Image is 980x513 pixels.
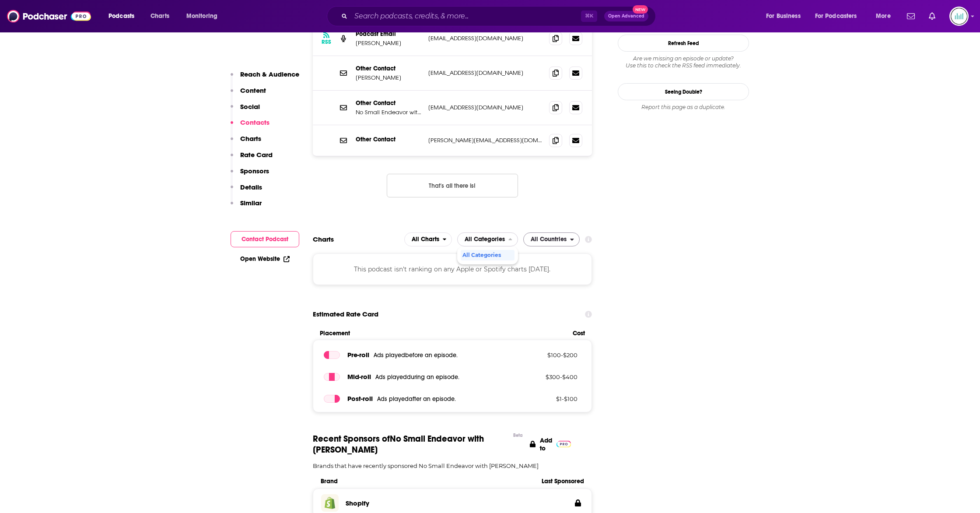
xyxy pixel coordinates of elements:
[335,6,664,26] div: Search podcasts, credits, & more...
[240,199,262,207] p: Similar
[231,231,299,247] button: Contact Podcast
[949,7,969,26] span: Logged in as podglomerate
[356,99,421,107] p: Other Contact
[428,137,542,144] p: [PERSON_NAME][EMAIL_ADDRESS][DOMAIN_NAME]
[231,86,266,102] button: Content
[351,9,581,23] input: Search podcasts, credits, & more...
[346,499,369,507] h3: Shopify
[240,134,261,143] p: Charts
[186,10,217,22] span: Monitoring
[374,351,458,359] span: Ads played before an episode .
[313,235,334,243] h2: Charts
[231,134,261,151] button: Charts
[377,395,456,403] span: Ads played after an episode .
[356,136,421,143] p: Other Contact
[523,232,580,246] h2: Countries
[322,39,331,46] h3: RSS
[240,183,262,191] p: Details
[404,232,452,246] h2: Platforms
[313,253,592,285] div: This podcast isn't ranking on any Apple or Spotify charts [DATE].
[347,351,369,359] span: Pre -roll
[356,65,421,72] p: Other Contact
[231,151,273,167] button: Rate Card
[356,39,421,47] p: [PERSON_NAME]
[527,478,584,485] span: Last Sponsored
[766,10,801,22] span: For Business
[949,7,969,26] button: Show profile menu
[521,373,577,380] p: $ 300 - $ 400
[347,372,371,381] span: Mid -roll
[108,10,134,22] span: Podcasts
[321,494,339,512] img: Shopify logo
[313,306,378,323] span: Estimated Rate Card
[240,151,273,159] p: Rate Card
[556,441,571,447] img: Pro Logo
[231,183,262,199] button: Details
[356,30,421,38] p: Podcast Email
[608,14,644,18] span: Open Advanced
[145,9,175,23] a: Charts
[521,351,577,358] p: $ 100 - $ 200
[540,436,552,452] p: Add to
[313,462,592,469] p: Brands that have recently sponsored No Small Endeavor with [PERSON_NAME]
[240,70,299,78] p: Reach & Audience
[7,8,91,25] img: Podchaser - Follow, Share and Rate Podcasts
[531,236,567,242] span: All Countries
[462,253,512,258] span: All Categories
[240,86,266,95] p: Content
[523,232,580,246] button: open menu
[412,236,439,242] span: All Charts
[809,9,870,23] button: open menu
[870,9,902,23] button: open menu
[461,250,514,260] div: All Categories
[513,432,523,438] div: Beta
[581,11,597,22] span: ⌘ K
[240,255,290,263] a: Open Website
[521,395,577,402] p: $ 1 - $ 100
[428,35,542,42] p: [EMAIL_ADDRESS][DOMAIN_NAME]
[231,167,269,183] button: Sponsors
[428,69,542,77] p: [EMAIL_ADDRESS][DOMAIN_NAME]
[428,104,542,111] p: [EMAIL_ADDRESS][DOMAIN_NAME]
[321,478,527,485] span: Brand
[320,330,565,337] span: Placement
[240,118,269,126] p: Contacts
[231,118,269,134] button: Contacts
[231,102,260,119] button: Social
[604,11,648,21] button: Open AdvancedNew
[876,10,891,22] span: More
[949,7,969,26] img: User Profile
[760,9,812,23] button: open menu
[313,433,509,455] span: Recent Sponsors of No Small Endeavor with [PERSON_NAME]
[633,5,648,14] span: New
[180,9,229,23] button: open menu
[375,373,459,381] span: Ads played during an episode .
[573,330,585,337] span: Cost
[404,232,452,246] button: open menu
[356,109,421,116] p: No Small Endeavor with [PERSON_NAME]
[387,174,518,197] button: Nothing here.
[925,9,939,24] a: Show notifications dropdown
[530,433,571,455] a: Add to
[457,232,518,246] button: close menu
[618,35,749,52] button: Refresh Feed
[150,10,169,22] span: Charts
[457,232,518,246] h2: Categories
[618,83,749,100] a: Seeing Double?
[240,102,260,111] p: Social
[903,9,918,24] a: Show notifications dropdown
[231,70,299,86] button: Reach & Audience
[347,394,373,403] span: Post -roll
[102,9,146,23] button: open menu
[465,236,505,242] span: All Categories
[618,55,749,69] div: Are we missing an episode or update? Use this to check the RSS feed immediately.
[815,10,857,22] span: For Podcasters
[240,167,269,175] p: Sponsors
[356,74,421,81] p: [PERSON_NAME]
[618,104,749,111] div: Report this page as a duplicate.
[231,199,262,215] button: Similar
